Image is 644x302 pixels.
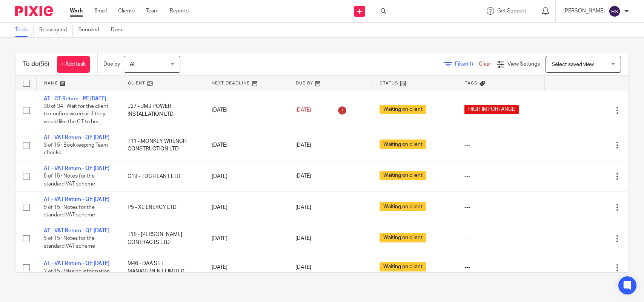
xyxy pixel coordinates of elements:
[380,202,426,211] span: Waiting on client
[464,141,537,149] div: ---
[23,60,49,68] h1: To do
[479,61,491,67] a: Clear
[380,140,426,149] span: Waiting on client
[120,223,204,254] td: T18 - [PERSON_NAME] CONTRACTS LTD
[455,61,479,67] span: Filter
[609,5,621,17] img: svg%3E
[170,7,189,15] a: Reports
[44,96,106,101] a: AT - CT Return - PE [DATE]
[111,23,129,37] a: Done
[44,236,95,249] span: 5 of 15 · Notes for the standard VAT scheme
[295,107,311,113] span: [DATE]
[44,174,95,187] span: 5 of 15 · Notes for the standard VAT scheme
[15,23,34,37] a: To do
[44,143,108,156] span: 3 of 15 · Bookkeeping Team checks
[118,7,135,15] a: Clients
[103,60,120,68] p: Due by
[464,204,537,211] div: ---
[120,91,204,130] td: J27 - JMJ POWER INSTALLATION LTD
[70,7,83,15] a: Work
[380,171,426,180] span: Waiting on client
[78,23,105,37] a: Snoozed
[380,233,426,242] span: Waiting on client
[380,105,426,114] span: Waiting on client
[380,262,426,271] span: Waiting on client
[15,6,53,16] img: Pixie
[44,205,95,218] span: 5 of 15 · Notes for the standard VAT scheme
[464,173,537,180] div: ---
[464,235,537,242] div: ---
[44,228,109,233] a: AT - VAT Return - QE [DATE]
[44,261,109,266] a: AT - VAT Return - QE [DATE]
[120,192,204,223] td: P5 - XL ENERGY LTD
[204,91,288,130] td: [DATE]
[295,236,311,241] span: [DATE]
[120,254,204,281] td: M46 - DAA SITE MANAGEMENT LIMITED
[44,166,109,171] a: AT - VAT Return - QE [DATE]
[204,192,288,223] td: [DATE]
[130,62,135,67] span: All
[467,61,473,67] span: (1)
[44,197,109,202] a: AT - VAT Return - QE [DATE]
[552,62,594,67] span: Select saved view
[497,8,526,14] span: Get Support
[204,254,288,281] td: [DATE]
[563,7,605,15] p: [PERSON_NAME]
[295,143,311,148] span: [DATE]
[204,161,288,192] td: [DATE]
[295,265,311,270] span: [DATE]
[44,135,109,140] a: AT - VAT Return - QE [DATE]
[94,7,107,15] a: Email
[39,23,73,37] a: Reassigned
[44,269,110,274] span: 2 of 15 · Missing information
[507,61,540,67] span: View Settings
[120,130,204,161] td: T11 - MONKEY WRENCH CONSTRUCTION LTD
[120,161,204,192] td: C19 - TDC PLANT LTD
[204,223,288,254] td: [DATE]
[44,104,108,124] span: 30 of 34 · Wait for the client to confirm via email if they would like the CT to be...
[464,105,519,114] span: HIGH IMPORTANCE
[295,205,311,210] span: [DATE]
[57,56,90,73] a: + Add task
[465,81,478,85] span: Tags
[464,264,537,271] div: ---
[39,61,49,67] span: (56)
[295,174,311,179] span: [DATE]
[146,7,158,15] a: Team
[204,130,288,161] td: [DATE]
